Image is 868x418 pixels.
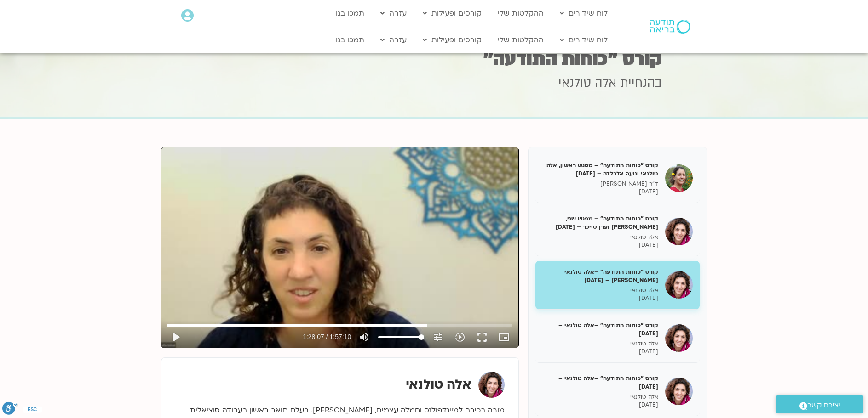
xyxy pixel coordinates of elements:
span: בהנחיית [620,75,662,91]
img: קורס "כוחות התודעה" – מפגש ראשון, אלה טולנאי ונועה אלבלדה – 13/05/25 [665,164,693,192]
img: קורס "כוחות התודעה" –אלה טולנאי – 03/06/25 [665,324,693,352]
p: אלה טולנאי [542,393,658,401]
p: [DATE] [542,294,658,302]
a: קורסים ופעילות [418,5,486,22]
p: ד"ר [PERSON_NAME] [542,180,658,188]
h1: קורס "כוחות התודעה" [207,50,662,68]
p: אלה טולנאי [542,287,658,294]
a: עזרה [376,5,411,22]
img: קורס "כוחות התודעה" – מפגש שני, אלה טולנאי וערן טייכר – 20/05/25 [665,218,693,245]
a: תמכו בנו [331,5,369,22]
p: [DATE] [542,348,658,356]
a: קורסים ופעילות [418,31,486,49]
h5: קורס "כוחות התודעה" – מפגש ראשון, אלה טולנאי ונועה אלבלדה – [DATE] [542,161,658,178]
p: אלה טולנאי [542,233,658,241]
p: [DATE] [542,401,658,409]
span: יצירת קשר [807,399,840,412]
h5: קורס "כוחות התודעה" –אלה טולנאי – [DATE] [542,321,658,338]
h5: קורס "כוחות התודעה" –אלה טולנאי [PERSON_NAME] – [DATE] [542,268,658,284]
img: אלה טולנאי [478,372,505,398]
a: יצירת קשר [776,395,863,413]
p: אלה טולנאי [542,340,658,348]
img: קורס "כוחות התודעה" –אלה טולנאי – 17/06/25 [665,378,693,405]
img: תודעה בריאה [650,20,690,34]
a: ההקלטות שלי [493,5,548,22]
h5: קורס "כוחות התודעה" – מפגש שני, [PERSON_NAME] וערן טייכר – [DATE] [542,215,658,231]
a: תמכו בנו [331,31,369,49]
img: קורס "כוחות התודעה" –אלה טולנאי ומירה רגב – 27/05/25 [665,271,693,299]
a: ההקלטות שלי [493,31,548,49]
h5: קורס "כוחות התודעה" –אלה טולנאי – [DATE] [542,374,658,391]
a: לוח שידורים [555,31,612,49]
p: [DATE] [542,241,658,249]
a: לוח שידורים [555,5,612,22]
strong: אלה טולנאי [406,376,471,393]
p: [DATE] [542,188,658,196]
a: עזרה [376,31,411,49]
